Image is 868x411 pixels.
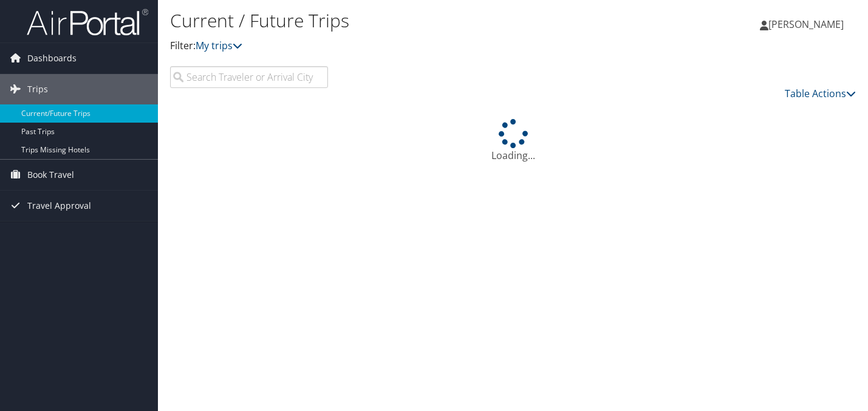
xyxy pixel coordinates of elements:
span: Trips [27,74,48,104]
input: Search Traveler or Arrival City [170,66,328,88]
a: [PERSON_NAME] [760,6,856,42]
div: Loading... [170,119,856,163]
span: [PERSON_NAME] [768,18,844,31]
a: My trips [196,39,242,52]
h1: Current / Future Trips [170,8,627,33]
span: Dashboards [27,43,77,73]
a: Table Actions [785,87,856,100]
span: Book Travel [27,160,74,190]
img: airportal-logo.png [27,8,148,36]
span: Travel Approval [27,191,91,221]
p: Filter: [170,38,627,54]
